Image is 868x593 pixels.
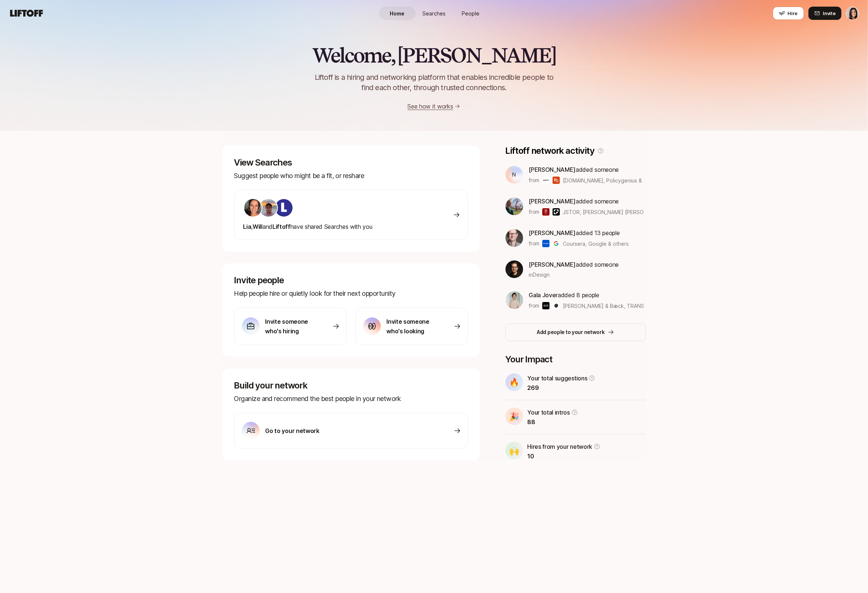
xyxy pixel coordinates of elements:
p: added someone [529,196,644,206]
img: Kleiner Perkins [553,208,560,216]
span: Liftoff [272,223,290,230]
p: from [529,239,540,248]
p: Help people hire or quietly look for their next opportunity [234,288,468,299]
p: Liftoff network activity [506,146,594,156]
span: and [262,223,272,230]
p: Invite people [234,275,468,285]
span: Home [390,10,405,17]
button: Invite [808,7,842,20]
span: Coursera, Google & others [563,240,629,248]
button: Eleanor Morgan [846,7,859,20]
img: Eleanor Morgan [846,7,859,19]
img: Coursera [542,240,550,247]
span: [PERSON_NAME] [529,166,576,173]
p: added someone [529,260,619,269]
p: added someone [529,165,644,174]
p: added 13 people [529,228,629,238]
span: [PERSON_NAME] [529,198,576,205]
p: N [512,170,516,179]
a: Searches [416,7,453,20]
p: Add people to your network [537,328,605,337]
a: Home [379,7,416,20]
h2: Welcome, [PERSON_NAME] [312,44,556,66]
img: ACg8ocLkLr99FhTl-kK-fHkDFhetpnfS0fTAm4rmr9-oxoZ0EDUNs14=s160-c [506,260,523,278]
p: Your total intros [528,408,570,417]
span: [PERSON_NAME] & Bæck, TRANSCRIPT Magazine & others [563,303,707,309]
p: Organize and recommend the best people in your network [234,394,468,404]
img: Google [553,240,560,247]
div: 🔥 [506,373,523,391]
button: Add people to your network [506,323,646,341]
img: 6ddf23a3_53e8_4da6_94c6_760b43a72fa7.jfif [506,198,523,215]
img: Bakken & Bæck [542,302,550,309]
a: See how it works [408,103,453,110]
p: 10 [528,451,601,461]
p: Suggest people who might be a fit, or reshare [234,171,468,181]
img: TRANSCRIPT Magazine [553,302,560,309]
a: People [453,7,489,20]
p: from [529,301,540,310]
button: Hire [773,7,804,20]
p: Your total suggestions [528,373,587,383]
div: 🎉 [506,408,523,425]
span: Invite [823,10,836,17]
p: Hires from your network [528,442,593,451]
span: Searches [422,10,446,17]
img: 490561b5_2133_45f3_8e39_178badb376a1.jpg [244,199,262,217]
p: 88 [528,417,578,427]
p: Invite someone who's hiring [265,317,317,336]
span: Lia [243,223,251,230]
span: [DOMAIN_NAME], Policygenius & others [563,177,644,184]
p: from [529,207,540,216]
p: added 8 people [529,290,644,300]
p: Invite someone who's looking [387,317,438,336]
p: Your Impact [506,354,646,365]
img: point.me [542,177,550,184]
span: have shared Searches with you [243,223,372,230]
span: JSTOR, [PERSON_NAME] [PERSON_NAME] & others [563,208,644,216]
p: Go to your network [265,426,319,436]
img: ACg8ocKhcGRvChYzWN2dihFRyxedT7mU-5ndcsMXykEoNcm4V62MVdan=s160-c [506,291,523,309]
img: Policygenius [553,177,560,184]
img: 38265413_5a66_4abc_b3e5_8d96d609e730.jpg [506,229,523,247]
p: 269 [528,383,596,393]
span: People [462,10,480,17]
span: Gala Jover [529,291,558,299]
span: [PERSON_NAME] [529,229,576,237]
span: [PERSON_NAME] [529,261,576,268]
img: ACg8ocJgLS4_X9rs-p23w7LExaokyEoWgQo9BGx67dOfttGDosg=s160-c [260,199,277,217]
span: , [251,223,253,230]
div: 🙌 [506,442,523,459]
img: ACg8ocKIuO9-sklR2KvA8ZVJz4iZ_g9wtBiQREC3t8A94l4CTg=s160-c [275,199,293,217]
span: Will [253,223,262,230]
span: Hire [788,10,798,17]
span: in Design [529,271,550,278]
p: Liftoff is a hiring and networking platform that enables incredible people to find each other, th... [303,72,566,93]
img: JSTOR [542,208,550,216]
p: View Searches [234,157,468,168]
p: Build your network [234,380,468,391]
p: from [529,176,540,185]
